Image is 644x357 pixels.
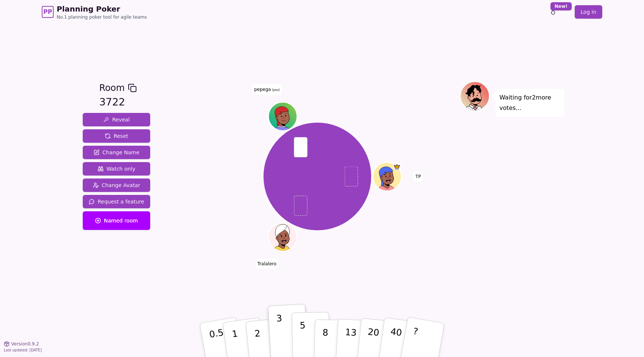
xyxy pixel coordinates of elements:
[83,146,150,159] button: Change Name
[276,313,284,354] p: 3
[4,341,39,347] button: Version0.9.2
[11,341,39,347] span: Version 0.9.2
[83,178,150,192] button: Change Avatar
[83,113,150,126] button: Reveal
[57,4,147,14] span: Planning Poker
[269,103,296,130] button: Click to change your avatar
[271,88,280,91] span: (you)
[43,7,52,16] span: PP
[575,5,602,19] a: Log in
[83,129,150,143] button: Reset
[57,14,147,20] span: No.1 planning poker tool for agile teams
[105,132,128,140] span: Reset
[4,348,42,352] span: Last updated: [DATE]
[546,5,560,19] button: New!
[99,81,124,95] span: Room
[42,4,147,20] a: PPPlanning PokerNo.1 planning poker tool for agile teams
[252,84,281,94] span: Click to change your name
[550,2,572,10] div: New!
[83,162,150,176] button: Watch only
[414,171,423,182] span: Click to change your name
[93,181,141,189] span: Change Avatar
[256,259,278,269] span: Click to change your name
[499,92,561,113] p: Waiting for 2 more votes...
[83,211,150,230] button: Named room
[103,116,130,123] span: Reveal
[95,217,138,224] span: Named room
[89,198,144,205] span: Request a feature
[83,195,150,208] button: Request a feature
[94,149,139,156] span: Change Name
[393,163,400,170] span: TP is the host
[99,95,136,110] div: 3722
[98,165,136,173] span: Watch only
